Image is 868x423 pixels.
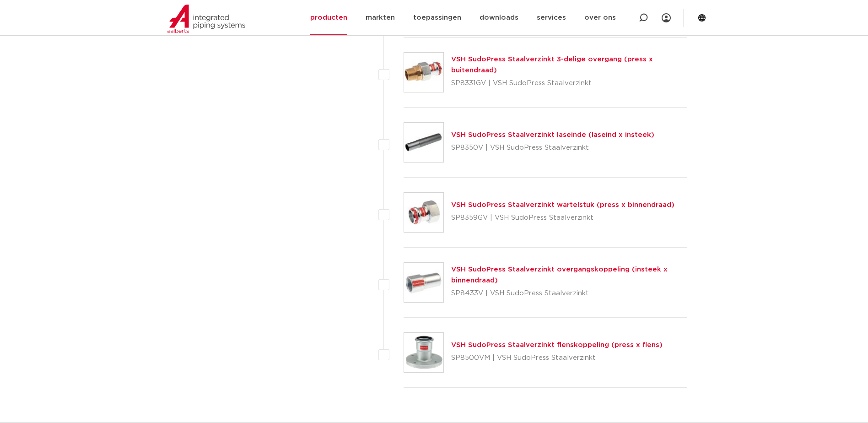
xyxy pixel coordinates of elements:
[451,266,668,284] a: VSH SudoPress Staalverzinkt overgangskoppeling (insteek x binnendraad)
[451,76,688,91] p: SP8331GV | VSH SudoPress Staalverzinkt
[451,131,654,138] a: VSH SudoPress Staalverzinkt laseinde (laseind x insteek)
[451,351,663,365] p: SP8500VM | VSH SudoPress Staalverzinkt
[451,141,654,155] p: SP8350V | VSH SudoPress Staalverzinkt
[404,123,443,162] img: Thumbnail for VSH SudoPress Staalverzinkt laseinde (laseind x insteek)
[451,286,688,301] p: SP8433V | VSH SudoPress Staalverzinkt
[404,263,443,302] img: Thumbnail for VSH SudoPress Staalverzinkt overgangskoppeling (insteek x binnendraad)
[451,211,674,225] p: SP8359GV | VSH SudoPress Staalverzinkt
[451,201,674,208] a: VSH SudoPress Staalverzinkt wartelstuk (press x binnendraad)
[451,342,663,348] a: VSH SudoPress Staalverzinkt flenskoppeling (press x flens)
[404,53,443,92] img: Thumbnail for VSH SudoPress Staalverzinkt 3-delige overgang (press x buitendraad)
[404,193,443,232] img: Thumbnail for VSH SudoPress Staalverzinkt wartelstuk (press x binnendraad)
[404,333,443,372] img: Thumbnail for VSH SudoPress Staalverzinkt flenskoppeling (press x flens)
[451,56,653,74] a: VSH SudoPress Staalverzinkt 3-delige overgang (press x buitendraad)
